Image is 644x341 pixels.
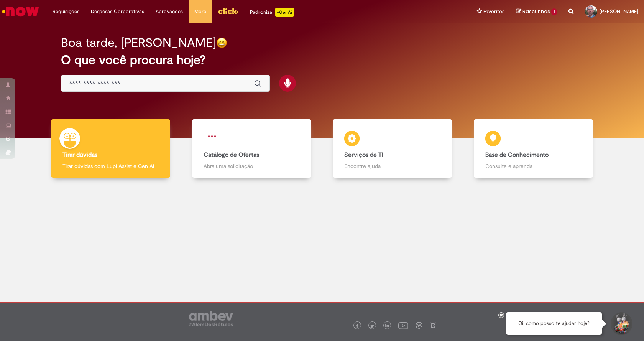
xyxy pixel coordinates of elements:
[189,311,233,326] img: logo_footer_ambev_rotulo_gray.png
[322,119,463,178] a: Serviços de TI Encontre ajuda
[181,119,322,178] a: Catálogo de Ofertas Abra uma solicitação
[250,8,294,17] div: Padroniza
[61,36,216,49] h2: Boa tarde, [PERSON_NAME]
[551,8,557,15] span: 1
[53,8,79,15] span: Requisições
[194,8,206,15] span: More
[344,162,440,170] p: Encontre ajuda
[485,151,549,159] b: Base de Conhecimento
[398,320,408,330] img: logo_footer_youtube.png
[344,151,383,159] b: Serviços de TI
[600,8,638,15] span: [PERSON_NAME]
[62,151,97,159] b: Tirar dúvidas
[40,119,181,178] a: Tirar dúvidas Tirar dúvidas com Lupi Assist e Gen Ai
[91,8,144,15] span: Despesas Corporativas
[370,324,374,328] img: logo_footer_twitter.png
[609,312,632,335] button: Iniciar Conversa de Suporte
[275,8,294,17] p: +GenAi
[216,37,227,48] img: happy-face.png
[506,312,602,335] div: Oi, como posso te ajudar hoje?
[156,8,183,15] span: Aprovações
[218,5,238,17] img: click_logo_yellow_360x200.png
[204,162,300,170] p: Abra uma solicitação
[483,8,504,15] span: Favoritos
[416,322,422,329] img: logo_footer_workplace.png
[516,8,557,15] a: Rascunhos
[385,324,389,328] img: logo_footer_linkedin.png
[62,162,159,170] p: Tirar dúvidas com Lupi Assist e Gen Ai
[522,8,550,15] span: Rascunhos
[430,322,437,329] img: logo_footer_naosei.png
[204,151,259,159] b: Catálogo de Ofertas
[1,4,40,19] img: ServiceNow
[485,162,582,170] p: Consulte e aprenda
[463,119,604,178] a: Base de Conhecimento Consulte e aprenda
[355,324,359,328] img: logo_footer_facebook.png
[61,53,583,67] h2: O que você procura hoje?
